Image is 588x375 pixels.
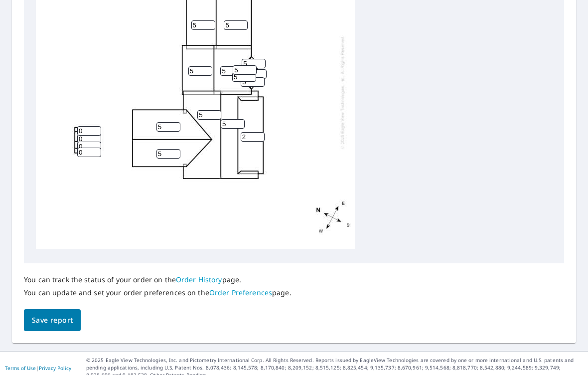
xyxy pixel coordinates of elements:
p: You can track the status of your order on the page. [24,275,292,284]
a: Order Preferences [209,288,272,297]
p: You can update and set your order preferences on the page. [24,288,292,297]
a: Privacy Policy [39,365,71,372]
a: Order History [176,275,222,284]
p: | [5,365,71,371]
button: Save report [24,309,81,332]
a: Terms of Use [5,365,36,372]
span: Save report [32,314,73,327]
